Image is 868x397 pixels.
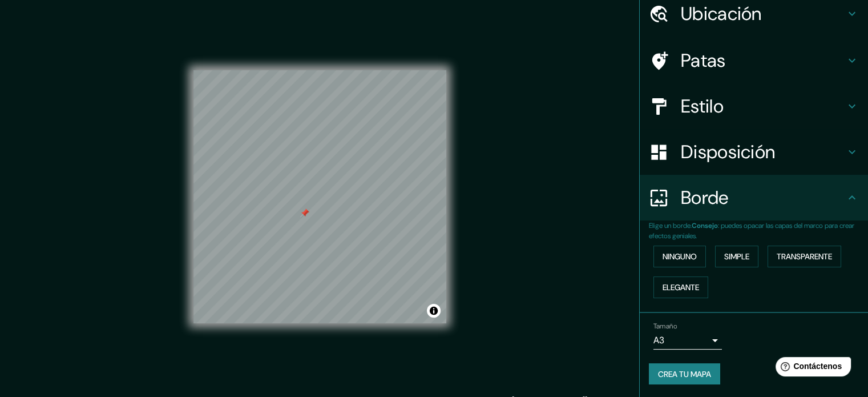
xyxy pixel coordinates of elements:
[653,331,722,350] div: A3
[649,221,692,230] font: Elige un borde.
[766,352,855,384] iframe: Lanzador de widgets de ayuda
[649,221,854,240] font: : puedes opacar las capas del marco para crear efectos geniales.
[692,221,718,230] font: Consejo
[640,175,868,220] div: Borde
[653,322,677,331] font: Tamaño
[768,246,841,267] button: Transparente
[653,246,706,267] button: Ninguno
[715,246,758,267] button: Simple
[681,186,729,210] font: Borde
[640,129,868,175] div: Disposición
[658,369,711,379] font: Crea tu mapa
[681,94,724,118] font: Estilo
[724,251,749,262] font: Simple
[663,282,699,292] font: Elegante
[649,363,720,385] button: Crea tu mapa
[681,2,762,26] font: Ubicación
[427,304,441,318] button: Activar o desactivar atribución
[193,70,446,323] canvas: Mapa
[681,49,726,73] font: Patas
[640,38,868,83] div: Patas
[777,251,832,262] font: Transparente
[640,83,868,129] div: Estilo
[653,276,708,298] button: Elegante
[653,334,664,346] font: A3
[681,140,775,164] font: Disposición
[663,251,697,262] font: Ninguno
